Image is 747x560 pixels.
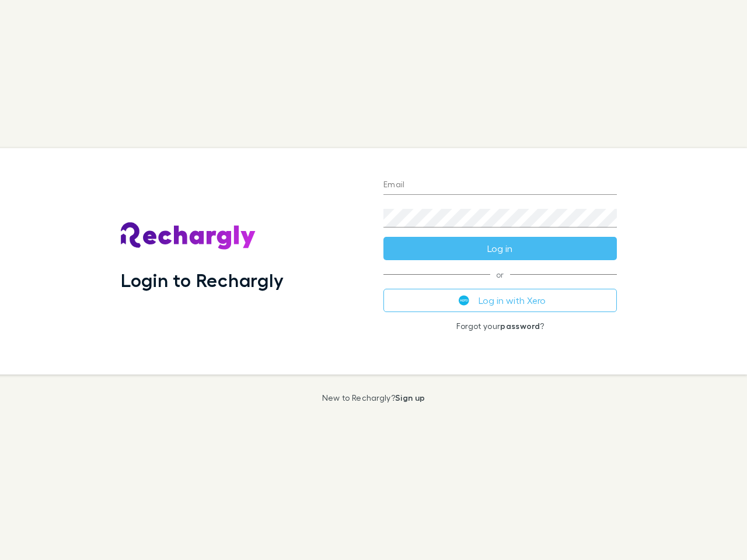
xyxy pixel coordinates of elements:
img: Xero's logo [459,295,469,306]
button: Log in [383,237,617,260]
p: New to Rechargly? [322,393,425,402]
img: Rechargly's Logo [121,222,256,250]
a: Sign up [395,393,425,402]
a: password [500,321,540,331]
h1: Login to Rechargly [121,269,284,291]
button: Log in with Xero [383,289,617,312]
span: or [383,274,617,275]
p: Forgot your ? [383,321,617,331]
